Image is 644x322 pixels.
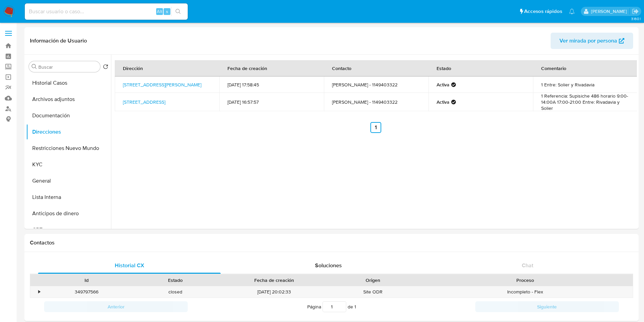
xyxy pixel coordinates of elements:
span: Alt [157,8,162,15]
div: • [38,289,40,295]
span: Chat [522,261,533,269]
button: Restricciones Nuevo Mundo [26,140,111,156]
span: 1 [354,303,356,310]
a: [STREET_ADDRESS] [123,99,165,105]
td: [DATE] 17:58:45 [219,77,324,93]
td: [PERSON_NAME] - 1149403322 [324,77,428,93]
p: nicolas.duclosson@mercadolibre.com [591,8,629,15]
strong: Activa [437,99,449,105]
button: Documentación [26,107,111,124]
div: closed [131,286,220,298]
button: Siguiente [475,301,619,312]
div: [DATE] 20:02:33 [220,286,329,298]
td: 1 Referencia: Supisiche 486 horario 9:00-14:00A 17:00-21:00 Entre: Rivadavia y Solier [533,93,638,111]
div: 349797566 [42,286,131,298]
div: Origen [333,277,413,284]
strong: Activa [437,82,449,88]
button: Direcciones [26,124,111,140]
span: Página de [307,301,356,312]
a: Notificaciones [569,9,575,14]
td: [PERSON_NAME] - 1149403322 [324,93,428,111]
span: s [166,8,168,15]
a: [STREET_ADDRESS][PERSON_NAME] [123,81,201,88]
th: Contacto [324,60,428,77]
div: Fecha de creación [225,277,324,284]
button: Lista Interna [26,189,111,205]
span: Ver mirada por persona [559,33,617,49]
div: Id [47,277,126,284]
button: Archivos adjuntos [26,91,111,107]
button: General [26,173,111,189]
h1: Información de Usuario [30,37,87,44]
button: Anticipos de dinero [26,205,111,222]
span: Historial CX [115,261,144,269]
a: Salir [632,8,639,15]
button: CBT [26,222,111,238]
input: Buscar [38,64,97,70]
button: KYC [26,156,111,173]
div: Proceso [422,277,628,284]
h1: Contactos [30,239,633,246]
button: Volver al orden por defecto [103,64,108,71]
span: Soluciones [315,261,342,269]
nav: Paginación [115,122,637,133]
th: Comentario [533,60,638,77]
th: Fecha de creación [219,60,324,77]
button: Ver mirada por persona [551,33,633,49]
div: Incompleto - Flex [418,286,633,298]
button: Anterior [44,301,188,312]
td: [DATE] 16:57:57 [219,93,324,111]
button: Historial Casos [26,75,111,91]
div: Site ODR [329,286,418,298]
th: Estado [428,60,533,77]
td: 1 Entre: Solier y Rivadavia [533,77,638,93]
div: Estado [136,277,215,284]
a: Ir a la página 1 [370,122,381,133]
button: search-icon [171,7,185,16]
button: Buscar [32,64,37,69]
th: Dirección [115,60,219,77]
span: Accesos rápidos [524,8,562,15]
input: Buscar usuario o caso... [25,7,188,16]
